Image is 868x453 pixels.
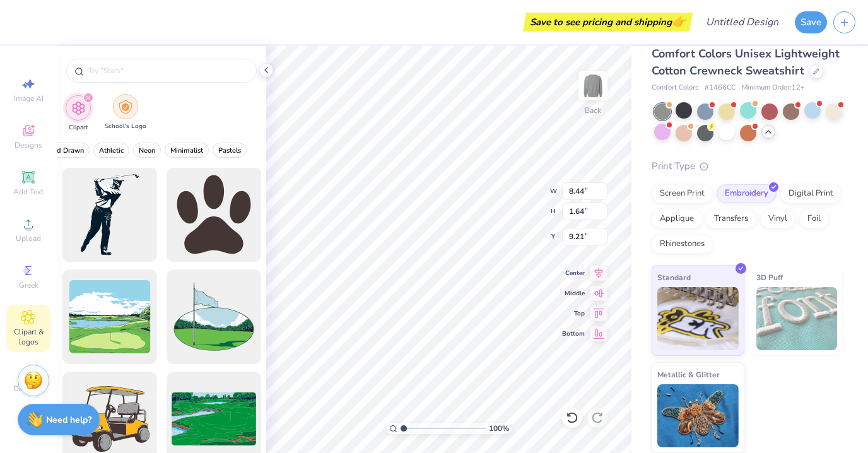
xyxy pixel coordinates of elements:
[780,184,842,203] div: Digital Print
[562,329,585,338] span: Bottom
[657,271,691,284] span: Standard
[526,13,689,32] div: Save to see pricing and shipping
[585,105,601,116] div: Back
[16,233,41,244] span: Upload
[19,280,38,290] span: Greek
[756,287,838,350] img: 3D Puff
[71,101,86,115] img: Clipart Image
[105,122,146,131] span: School's Logo
[44,146,84,155] span: Hand Drawn
[15,140,42,150] span: Designs
[706,209,756,228] div: Transfers
[562,289,585,298] span: Middle
[66,95,91,132] div: filter for Clipart
[652,83,698,93] span: Comfort Colors
[799,209,829,228] div: Foil
[652,159,843,174] div: Print Type
[652,184,713,203] div: Screen Print
[69,123,88,132] span: Clipart
[119,100,132,114] img: School's Logo Image
[562,269,585,278] span: Center
[213,143,247,158] button: filter button
[652,46,840,78] span: Comfort Colors Unisex Lightweight Cotton Crewneck Sweatshirt
[38,143,90,158] button: filter button
[705,83,736,93] span: # 1466CC
[657,384,739,447] img: Metallic & Glitter
[760,209,795,228] div: Vinyl
[652,235,713,254] div: Rhinestones
[133,143,161,158] button: filter button
[66,95,91,132] button: filter button
[489,423,509,434] span: 100 %
[652,209,702,228] div: Applique
[562,309,585,318] span: Top
[756,271,783,284] span: 3D Puff
[93,143,129,158] button: filter button
[6,327,50,347] span: Clipart & logos
[657,287,739,350] img: Standard
[139,146,155,155] span: Neon
[742,83,805,93] span: Minimum Order: 12 +
[795,11,827,33] button: Save
[105,95,146,132] button: filter button
[99,146,124,155] span: Athletic
[13,187,44,197] span: Add Text
[170,146,203,155] span: Minimalist
[717,184,777,203] div: Embroidery
[46,414,91,426] strong: Need help?
[165,143,209,158] button: filter button
[13,384,44,394] span: Decorate
[657,368,720,381] span: Metallic & Glitter
[105,94,146,131] div: filter for School's Logo
[580,73,606,98] img: Back
[87,64,249,77] input: Try "Stars"
[218,146,241,155] span: Pastels
[672,14,686,29] span: 👉
[14,93,44,103] span: Image AI
[696,9,789,35] input: Untitled Design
